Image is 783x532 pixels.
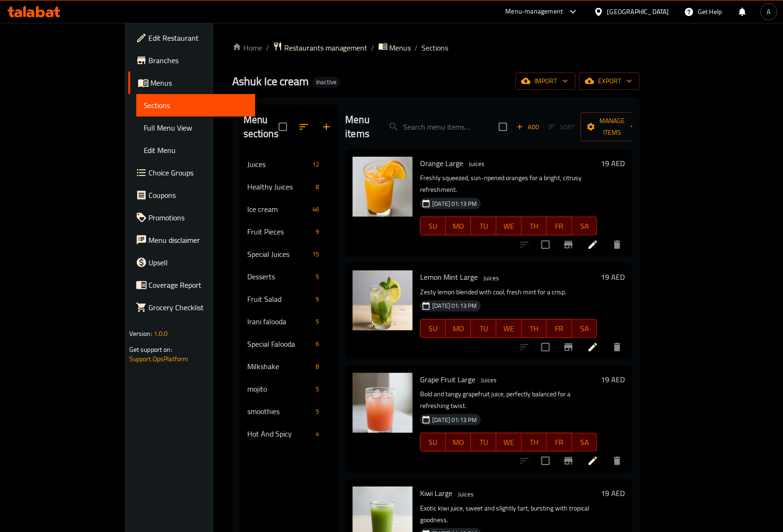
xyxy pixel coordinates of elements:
span: Select section first [543,120,581,134]
span: WE [500,322,518,335]
a: Choice Groups [128,161,255,184]
div: Juices [247,159,309,170]
li: / [266,42,269,53]
div: items [312,406,323,417]
button: TU [471,433,496,452]
button: Add [513,120,543,134]
span: [DATE] 01:13 PM [428,199,480,208]
button: SA [572,433,598,452]
span: WE [500,436,518,449]
a: Branches [128,49,255,72]
button: TU [471,319,496,338]
button: FR [547,433,572,452]
span: Menu disclaimer [149,234,248,246]
span: Ice cream [247,204,309,215]
button: Branch-specific-item [557,450,580,472]
span: Menus [151,77,248,88]
span: Hot And Spicy [247,428,312,439]
span: Edit Restaurant [149,32,248,44]
div: items [309,159,323,170]
span: Sections [144,100,248,111]
div: Fruit Salad9 [240,288,338,310]
button: FR [547,319,572,338]
div: Desserts5 [240,265,338,288]
h6: 19 AED [601,157,625,170]
span: TH [525,322,543,335]
span: SU [424,322,442,335]
span: [DATE] 01:13 PM [428,415,480,424]
span: TU [475,219,493,233]
span: Get support on: [129,343,172,356]
a: Grocery Checklist [128,296,255,319]
span: 1.0.0 [154,328,168,340]
span: export [587,75,632,87]
span: Juices [477,375,500,386]
span: Orange Large [420,156,463,170]
span: import [523,75,568,87]
div: Special Juices [247,248,309,260]
span: Menus [390,42,411,53]
div: Inactive [312,77,340,88]
button: WE [496,217,522,235]
span: SA [576,322,594,335]
span: Coupons [149,189,248,201]
span: FR [551,322,569,335]
span: Full Menu View [144,122,248,133]
span: MO [450,219,467,233]
div: Milkshake8 [240,355,338,378]
button: delete [606,233,628,256]
span: Fruit Salad [247,293,312,305]
button: Manage items [581,112,643,141]
span: Juices [465,159,488,169]
span: SU [424,436,442,449]
span: 6 [312,340,323,349]
div: items [312,361,323,372]
span: Upsell [149,257,248,268]
span: 4 [312,430,323,438]
div: Ice cream46 [240,198,338,220]
button: delete [606,336,628,358]
div: items [309,204,323,215]
h6: 19 AED [601,373,625,386]
span: Healthy Juices [247,181,312,192]
button: TH [522,319,547,338]
span: 8 [312,182,323,191]
span: SA [576,436,594,449]
span: Select to update [536,337,555,357]
input: search [381,119,491,135]
span: Desserts [247,271,312,282]
button: SA [572,319,598,338]
span: smoothies [247,406,312,417]
span: FR [551,436,569,449]
span: WE [500,219,518,233]
button: MO [446,319,471,338]
button: TU [471,217,496,235]
button: Branch-specific-item [557,336,580,358]
span: Branches [149,55,248,66]
div: mojito5 [240,378,338,400]
button: Branch-specific-item [557,233,580,256]
span: Grocery Checklist [149,302,248,313]
span: Version: [129,328,152,340]
span: Special Falooda [247,338,312,350]
span: Irani falooda [247,316,312,327]
div: items [312,338,323,350]
span: Choice Groups [149,167,248,178]
p: Freshly squeezed, sun-ripened oranges for a bright, citrusy refreshment. [420,172,597,196]
h2: Menu items [345,113,369,141]
a: Promotions [128,206,255,229]
span: Sections [422,42,449,53]
img: Orange Large [353,157,413,217]
span: Select to update [536,235,555,255]
div: Juices12 [240,153,338,175]
span: Restaurants management [284,42,368,53]
span: Fruit Pieces [247,226,312,237]
span: Manage items [588,115,636,138]
div: items [312,181,323,192]
button: WE [496,319,522,338]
